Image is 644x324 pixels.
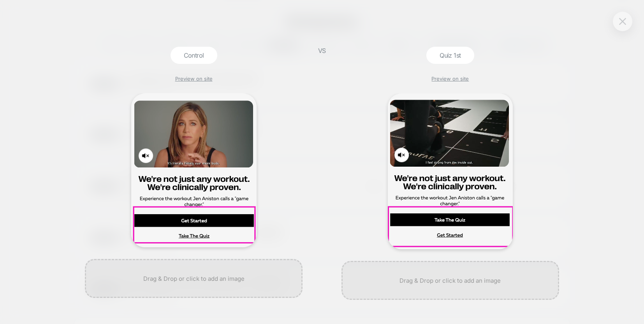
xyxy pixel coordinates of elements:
a: Preview on site [175,76,213,82]
img: generic_346d7a8d-26bf-499e-b909-fddfa3189a57.png [131,93,257,247]
img: generic_74adc5bb-19cc-4542-96fd-ff4e3768449e.png [388,93,513,249]
div: Quiz 1st [426,47,474,64]
a: Preview on site [431,76,469,82]
div: Control [171,47,217,64]
div: VS [312,47,332,324]
img: close [619,18,626,25]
